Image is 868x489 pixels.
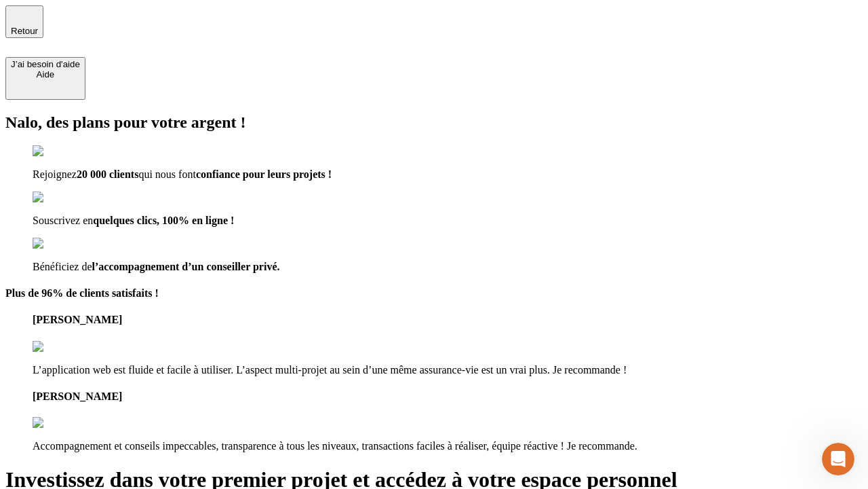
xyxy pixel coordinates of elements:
div: Aide [11,69,80,79]
iframe: Intercom live chat [822,443,854,475]
h4: Plus de 96% de clients satisfaits ! [5,287,863,300]
span: confiance pour leurs projets ! [196,168,332,180]
span: Retour [11,26,38,36]
p: Accompagnement et conseils impeccables, transparence à tous les niveaux, transactions faciles à r... [33,440,863,452]
img: reviews stars [33,417,100,429]
h2: Nalo, des plans pour votre argent ! [5,113,863,132]
img: checkmark [33,192,91,204]
h4: [PERSON_NAME] [33,314,863,326]
span: quelques clics, 100% en ligne ! [93,215,234,226]
img: checkmark [33,145,91,158]
span: l’accompagnement d’un conseiller privé. [92,261,280,272]
button: Retour [5,5,43,38]
span: qui nous font [138,168,195,180]
p: L’application web est fluide et facile à utiliser. L’aspect multi-projet au sein d’une même assur... [33,364,863,376]
button: J’ai besoin d'aideAide [5,57,85,100]
img: checkmark [33,238,91,250]
h4: [PERSON_NAME] [33,391,863,403]
span: Rejoignez [33,168,77,180]
span: Bénéficiez de [33,261,92,272]
div: J’ai besoin d'aide [11,59,80,69]
span: 20 000 clients [77,168,139,180]
span: Souscrivez en [33,215,93,226]
img: reviews stars [33,341,100,353]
